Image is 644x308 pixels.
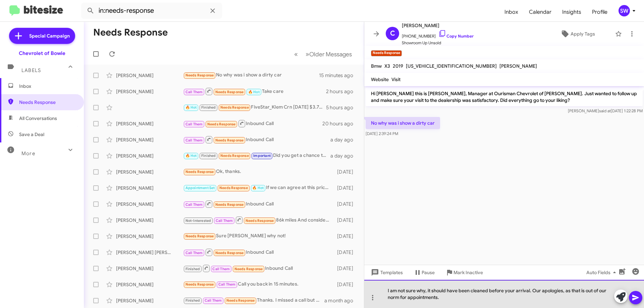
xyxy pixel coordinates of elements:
div: [DATE] [334,201,359,207]
div: [PERSON_NAME] [116,136,183,143]
span: Finished [185,267,200,271]
span: Needs Response [185,73,214,77]
span: More [21,150,35,157]
span: Needs Response [215,138,244,142]
span: Appointment Set [185,186,215,190]
div: [PERSON_NAME] [116,169,183,175]
span: Important [253,153,271,158]
div: Sure [PERSON_NAME] why not! [183,232,334,240]
div: 86k miles And consider all things $22,000 [183,216,334,224]
span: [PERSON_NAME] [DATE] 1:22:28 PM [568,108,643,113]
span: C [390,28,395,39]
input: Search [81,3,222,19]
span: Profile [587,2,613,22]
span: Needs Response [220,105,249,110]
span: Pause [422,266,435,279]
button: SW [613,5,637,16]
span: Mark Inactive [453,266,483,279]
span: X3 [384,63,390,69]
div: Chevrolet of Bowie [19,50,65,57]
div: [DATE] [334,265,359,272]
span: Inbox [19,83,76,89]
div: a day ago [330,136,359,143]
div: a month ago [324,297,359,304]
span: Needs Response [215,90,244,94]
div: 20 hours ago [322,120,359,127]
span: Finished [201,105,216,110]
button: Pause [408,266,440,279]
span: Special Campaign [29,33,70,39]
span: Labels [21,67,41,73]
span: Website [371,76,389,82]
div: [PERSON_NAME] [PERSON_NAME] [116,249,183,256]
div: [PERSON_NAME] [116,265,183,272]
span: [US_VEHICLE_IDENTIFICATION_NUMBER] [406,63,497,69]
span: Needs Response [207,122,236,126]
span: Finished [201,153,216,158]
div: Ok, thanks. [183,168,334,176]
div: Inbound Call [183,264,334,272]
div: Inbound Call [183,135,330,144]
span: [PHONE_NUMBER] [402,29,474,40]
div: Inbound Call [183,200,334,208]
div: FiveStar_Klem Crn [DATE] $3.74 +0.5 Crn [DATE] $3.68 +0.25 [183,104,326,111]
span: Needs Response [234,267,263,271]
span: Needs Response [19,99,76,106]
span: [PERSON_NAME] [499,63,537,69]
span: Older Messages [309,51,352,58]
span: Needs Response [185,234,214,238]
span: Needs Response [246,219,274,223]
div: Did you get a chance to do the appraisal? [183,152,330,160]
span: 🔥 Hot [248,90,260,94]
span: Call Them [185,90,203,94]
span: Finished [185,298,200,303]
span: Call Them [185,122,203,126]
div: [DATE] [334,233,359,240]
span: All Conversations [19,115,57,122]
span: Needs Response [185,170,214,174]
div: [PERSON_NAME] [116,152,183,159]
span: Needs Response [215,251,244,255]
div: Thanks. I missed a call but no one left a message- is there someone we should ask for to return t... [183,297,324,304]
div: [PERSON_NAME] [116,217,183,224]
a: Calendar [524,2,557,22]
span: Needs Response [219,186,248,190]
div: Call you back in 15 minutes. [183,281,334,288]
div: 2 hours ago [326,88,359,95]
span: Call Them [205,298,222,303]
span: Visit [391,76,400,82]
span: Save a Deal [19,131,44,138]
div: [PERSON_NAME] [116,72,183,79]
span: Call Them [185,251,203,255]
span: » [306,50,309,58]
span: Call Them [218,282,236,287]
a: Inbox [499,2,524,22]
div: [PERSON_NAME] [116,120,183,127]
a: Insights [557,2,587,22]
div: 15 minutes ago [319,72,359,79]
div: [PERSON_NAME] [116,297,183,304]
button: Auto Fields [581,266,624,279]
span: Auto Fields [586,266,619,279]
div: [PERSON_NAME] [116,185,183,191]
div: [DATE] [334,281,359,288]
span: [DATE] 2:39:24 PM [366,131,398,136]
span: Needs Response [215,202,244,207]
div: SW [619,5,630,16]
span: Call Them [185,202,203,207]
span: Not-Interested [185,219,211,223]
a: Special Campaign [9,28,75,44]
span: Apply Tags [571,28,595,40]
div: [DATE] [334,217,359,224]
span: Call Them [185,138,203,142]
div: No why was i show a dirty car [183,71,319,79]
div: [PERSON_NAME] [116,281,183,288]
h1: Needs Response [93,27,168,38]
div: Inbound Call [183,119,322,128]
p: Hi [PERSON_NAME] this is [PERSON_NAME], Manager at Ourisman Chevrolet of [PERSON_NAME]. Just want... [366,87,643,106]
span: Call Them [212,267,230,271]
a: Copy Number [438,34,474,39]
